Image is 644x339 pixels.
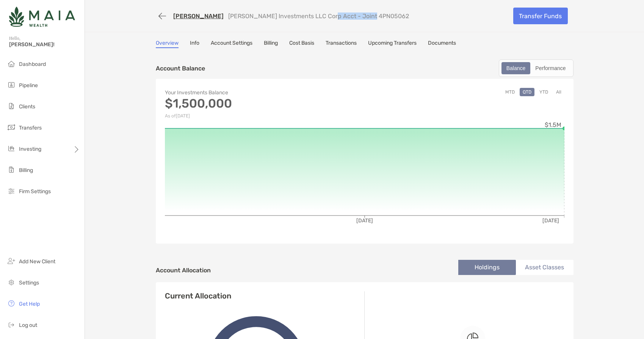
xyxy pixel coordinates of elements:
img: logout icon [7,320,16,329]
li: Asset Classes [516,260,573,275]
span: Investing [19,146,41,152]
span: Transfers [19,125,42,131]
img: clients icon [7,102,16,111]
a: Overview [156,40,179,48]
img: dashboard icon [7,59,16,68]
tspan: [DATE] [542,217,559,224]
span: Pipeline [19,82,38,89]
tspan: $1.5M [545,121,561,128]
button: MTD [502,88,518,96]
div: Performance [531,63,570,73]
a: Cost Basis [289,40,314,48]
h4: Account Allocation [156,267,211,274]
img: get-help icon [7,299,16,308]
img: transfers icon [7,123,16,132]
p: Your Investments Balance [165,88,365,97]
button: YTD [536,88,551,96]
a: Transfer Funds [513,8,568,24]
img: billing icon [7,165,16,174]
a: Documents [428,40,456,48]
button: All [553,88,564,96]
h4: Current Allocation [165,291,231,300]
img: investing icon [7,144,16,153]
p: $1,500,000 [165,99,365,108]
a: Upcoming Transfers [368,40,417,48]
img: pipeline icon [7,80,16,89]
span: Settings [19,280,39,286]
div: Balance [502,63,530,73]
a: [PERSON_NAME] [173,12,224,20]
span: Firm Settings [19,188,51,195]
p: Account Balance [156,64,205,73]
img: Zoe Logo [9,3,75,30]
tspan: [DATE] [356,217,373,224]
img: firm-settings icon [7,186,16,195]
span: Log out [19,322,37,328]
p: As of [DATE] [165,111,365,121]
img: settings icon [7,278,16,287]
a: Transactions [326,40,357,48]
button: QTD [520,88,534,96]
li: Holdings [458,260,516,275]
a: Billing [264,40,278,48]
img: add_new_client icon [7,256,16,266]
span: Get Help [19,301,40,307]
div: segmented control [499,59,573,77]
span: [PERSON_NAME]! [9,41,80,48]
a: Info [190,40,199,48]
span: Billing [19,167,33,173]
span: Dashboard [19,61,46,67]
span: Add New Client [19,258,55,265]
span: Clients [19,103,35,110]
a: Account Settings [211,40,252,48]
p: [PERSON_NAME] Investments LLC Corp Acct - Joint 4PN05062 [228,12,409,20]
